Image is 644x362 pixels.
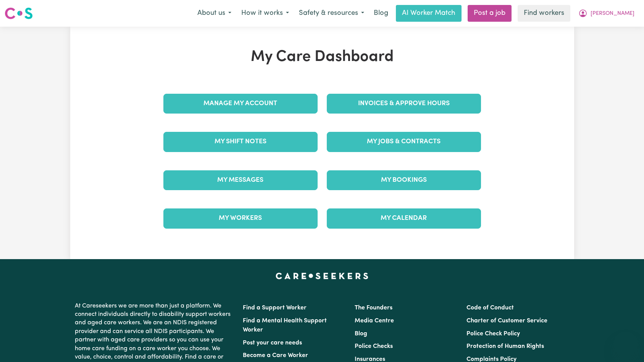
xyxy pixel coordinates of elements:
[518,5,570,22] a: Find workers
[5,5,33,22] a: Careseekers logo
[5,6,33,20] img: Careseekers logo
[466,318,547,324] a: Charter of Customer Service
[327,94,481,114] a: Invoices & Approve Hours
[163,132,318,152] a: My Shift Notes
[466,305,514,311] a: Code of Conduct
[243,352,308,359] a: Become a Care Worker
[591,10,634,18] span: [PERSON_NAME]
[159,48,486,66] h1: My Care Dashboard
[243,305,307,311] a: Find a Support Worker
[163,208,318,228] a: My Workers
[243,318,327,333] a: Find a Mental Health Support Worker
[468,5,512,22] a: Post a job
[369,5,393,22] a: Blog
[355,318,394,324] a: Media Centre
[573,5,639,21] button: My Account
[355,343,393,349] a: Police Checks
[243,340,302,346] a: Post your care needs
[327,170,481,190] a: My Bookings
[192,5,236,21] button: About us
[355,305,392,311] a: The Founders
[355,331,367,337] a: Blog
[294,5,369,21] button: Safety & resources
[236,5,294,21] button: How it works
[466,331,520,337] a: Police Check Policy
[396,5,462,22] a: AI Worker Match
[163,170,318,190] a: My Messages
[613,332,638,356] iframe: Button to launch messaging window
[276,273,368,279] a: Careseekers home page
[163,94,318,114] a: Manage My Account
[327,132,481,152] a: My Jobs & Contracts
[327,208,481,228] a: My Calendar
[466,343,544,349] a: Protection of Human Rights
